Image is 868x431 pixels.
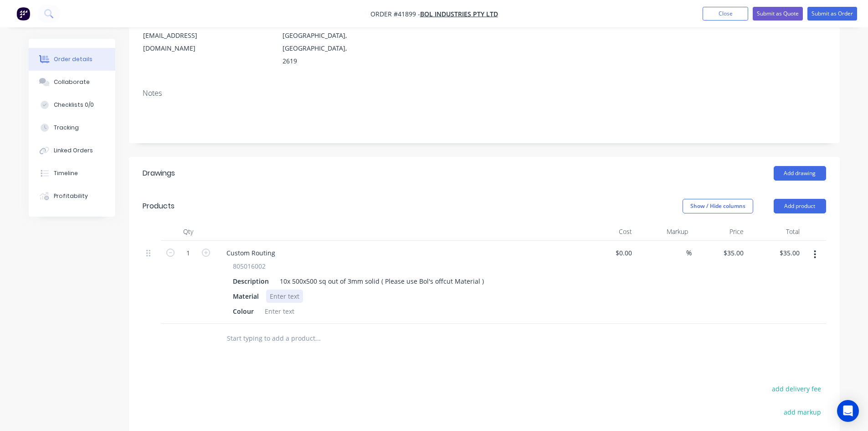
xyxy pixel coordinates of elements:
button: Submit as Order [807,7,857,21]
div: Products [143,201,175,212]
div: Profitability [54,192,88,200]
div: Order details [54,55,92,63]
div: [PERSON_NAME][EMAIL_ADDRESS][DOMAIN_NAME] [143,16,219,55]
button: Tracking [29,116,115,139]
span: Order #41899 - [370,10,420,18]
button: add delivery fee [767,383,826,395]
div: Open Intercom Messenger [837,400,859,422]
button: add markup [779,406,826,418]
div: Custom Routing [219,246,282,260]
button: Order details [29,48,115,71]
img: Factory [16,7,30,21]
button: Linked Orders [29,139,115,162]
span: 805016002 [233,261,266,271]
div: Cost [580,223,636,241]
div: 10x 500x500 sq out of 3mm solid ( Please use Bol's offcut Material ) [276,275,488,288]
button: Add drawing [774,166,826,181]
div: Notes [143,89,826,98]
div: Total [747,223,803,241]
div: Description [229,275,272,288]
div: Tracking [54,124,79,132]
span: % [686,248,692,258]
button: Collaborate [29,71,115,93]
div: Material [229,290,262,303]
div: Collaborate [54,78,90,86]
button: Profitability [29,185,115,208]
div: Price [692,223,748,241]
button: Checklists 0/0 [29,93,115,116]
a: Bol Industries Pty Ltd [420,10,498,18]
button: Add product [774,199,826,213]
div: Markup [636,223,692,241]
div: Linked Orders [54,146,93,155]
div: Checklists 0/0 [54,101,94,109]
button: Show / Hide columns [683,199,753,213]
div: Colour [229,305,257,318]
div: Timeline [54,169,78,177]
input: Start typing to add a product... [226,329,409,348]
button: Timeline [29,162,115,185]
div: Qty [161,223,216,241]
button: Close [703,7,748,21]
button: Submit as Quote [753,7,803,21]
div: JERRABOMBERRA, [GEOGRAPHIC_DATA], [GEOGRAPHIC_DATA], 2619 [282,16,358,68]
div: Drawings [143,168,175,179]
